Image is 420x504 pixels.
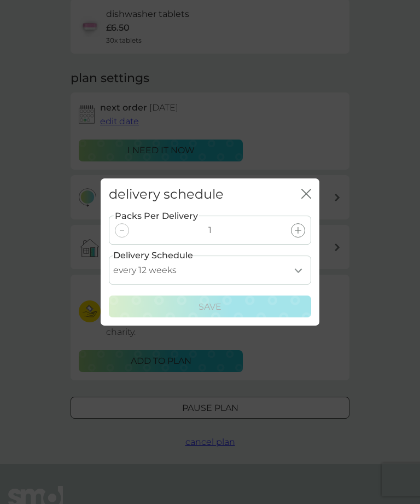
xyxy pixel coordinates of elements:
[301,189,311,200] button: close
[114,209,199,223] label: Packs Per Delivery
[199,300,221,314] p: Save
[109,187,224,202] h2: delivery schedule
[109,296,311,317] button: Save
[113,248,193,263] label: Delivery Schedule
[208,223,212,237] p: 1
